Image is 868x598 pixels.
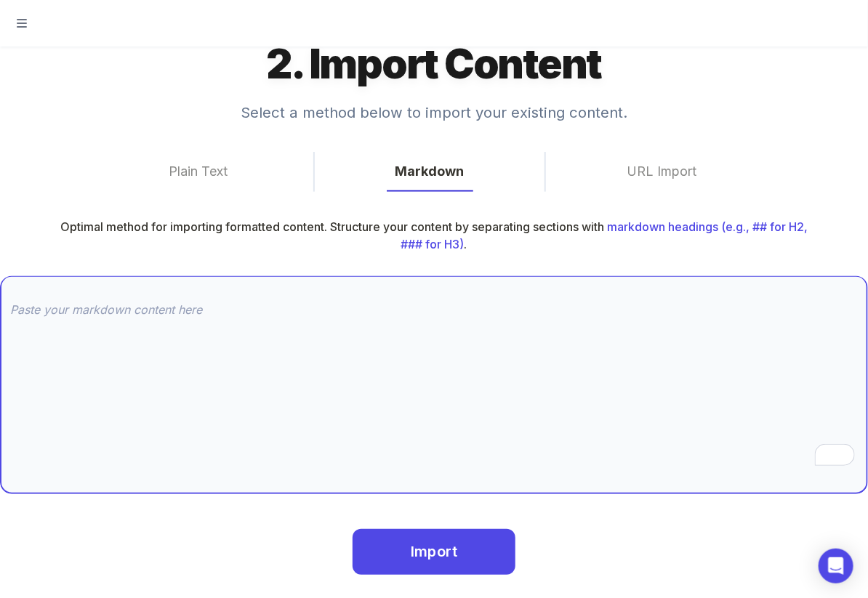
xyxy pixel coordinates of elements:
button: Markdown [387,152,473,192]
div: Open Intercom Messenger [819,549,853,583]
h4: Select a method below to import your existing content. [241,91,627,152]
button: Import [353,529,515,575]
textarea: To enrich screen reader interactions, please activate Accessibility in Grammarly extension settings [10,302,858,469]
span: markdown headings (e.g., ## for H2, ### for H3) [401,219,808,251]
button: URL Import [619,152,706,192]
span: Import [411,539,457,565]
h1: 2. Import Content [267,38,602,91]
button: Plain Text [160,152,236,192]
